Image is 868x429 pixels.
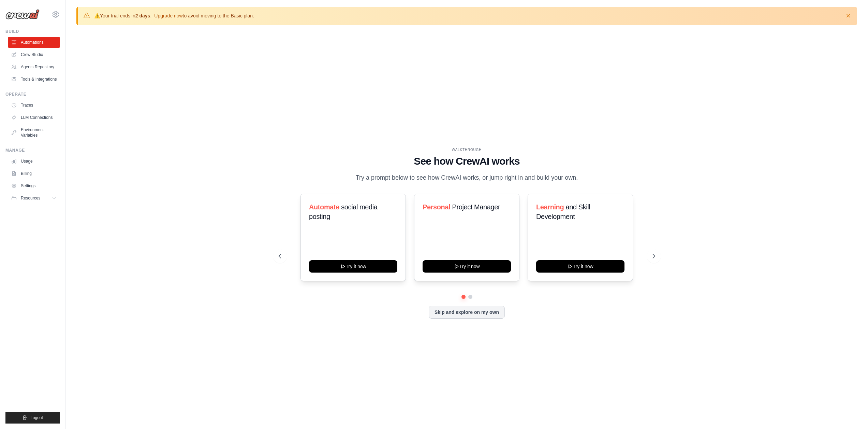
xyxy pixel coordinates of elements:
a: Billing [8,168,60,179]
img: Logo [5,9,40,19]
button: Skip and explore on my own [429,306,505,319]
button: Try it now [423,260,511,273]
button: Try it now [536,260,624,273]
a: Agents Repository [8,61,60,72]
a: Settings [8,180,60,191]
div: Operate [5,92,60,97]
a: Tools & Integrations [8,74,60,85]
span: social media posting [309,203,378,220]
p: Try a prompt below to see how CrewAI works, or jump right in and build your own. [352,173,582,183]
span: Resources [21,195,40,201]
strong: ⚠️ [94,13,100,18]
p: Your trial ends in . to avoid moving to the Basic plan. [94,12,254,19]
a: Upgrade now [154,13,182,18]
div: Manage [5,148,60,153]
a: Environment Variables [8,124,60,141]
button: Resources [8,193,60,204]
a: Usage [8,156,60,167]
a: Automations [8,37,60,48]
h1: See how CrewAI works [279,155,655,167]
span: Learning [536,203,564,211]
div: WALKTHROUGH [279,147,655,152]
span: Automate [309,203,339,211]
span: Logout [30,415,43,420]
span: Project Manager [452,203,500,211]
a: Traces [8,100,60,111]
strong: 2 days [135,13,150,18]
div: Build [5,29,60,34]
a: Crew Studio [8,49,60,60]
span: Personal [423,203,450,211]
a: LLM Connections [8,112,60,123]
button: Logout [5,412,60,424]
button: Try it now [309,260,397,273]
